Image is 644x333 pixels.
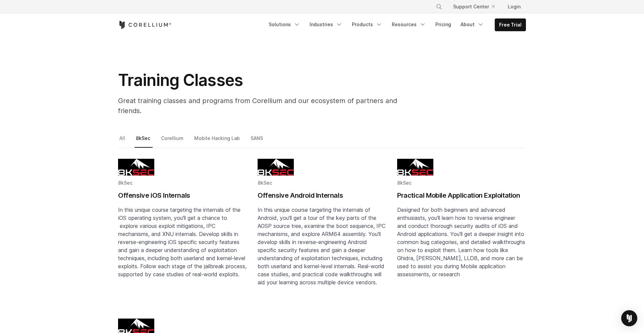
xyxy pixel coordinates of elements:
span: 8kSec [118,180,132,186]
img: 8KSEC logo [258,159,294,176]
a: Free Trial [495,19,526,31]
a: Corellium Home [118,21,171,29]
img: 8KSEC logo [118,159,154,176]
span: Designed for both beginners and advanced enthusiasts, you'll learn how to reverse engineer and co... [397,206,525,278]
p: Great training classes and programs from Corellium and our ecosystem of partners and friends. [118,96,420,116]
a: Mobile Hacking Lab [193,134,242,148]
h1: Training Classes [118,70,420,90]
a: Support Center [448,1,500,13]
a: About [457,18,488,31]
img: 8KSEC logo [397,159,433,176]
a: Blog post summary: Offensive Android Internals [258,159,386,308]
div: Navigation Menu [265,18,526,31]
a: Resources [388,18,430,31]
a: Blog post summary: Offensive iOS Internals [118,159,247,308]
a: 8kSec [135,134,153,148]
div: Navigation Menu [428,1,526,13]
h2: Offensive Android Internals [258,190,386,200]
h2: Offensive iOS Internals [118,190,247,200]
a: Solutions [265,18,304,31]
button: Search [433,1,445,13]
a: All [118,134,127,148]
a: Industries [306,18,346,31]
a: SANS [249,134,265,148]
div: Open Intercom Messenger [621,310,637,326]
a: Login [502,1,526,13]
a: Blog post summary: Practical Mobile Application Exploitation [397,159,526,308]
span: 8kSec [397,180,412,186]
span: In this unique course targeting the internals of Android, you'll get a tour of the key parts of t... [258,206,385,286]
a: Pricing [431,18,455,31]
h2: Practical Mobile Application Exploitation [397,190,526,200]
span: In this unique course targeting the internals of the iOS operating system, you'll get a chance to... [118,206,247,278]
a: Corellium [160,134,186,148]
a: Products [348,18,386,31]
span: 8kSec [258,180,272,186]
